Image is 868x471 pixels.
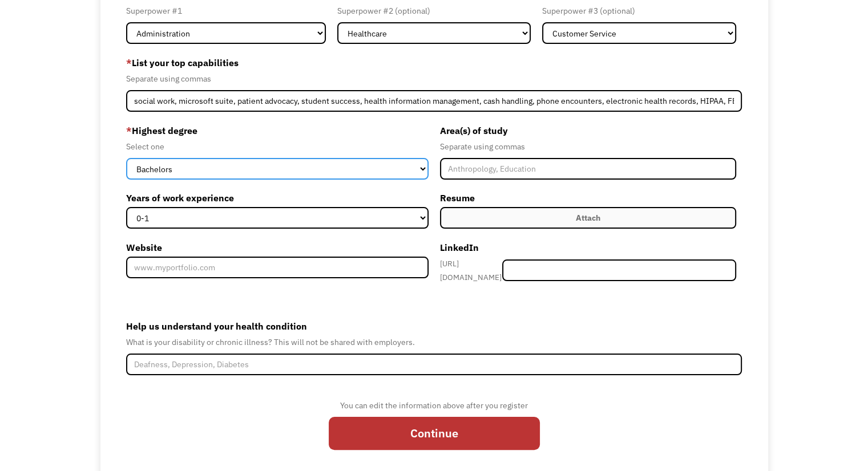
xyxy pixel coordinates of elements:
input: Videography, photography, accounting [126,90,742,112]
label: Attach [440,207,736,229]
div: Superpower #2 (optional) [337,4,531,18]
div: Attach [576,211,600,225]
div: Superpower #1 [126,4,326,18]
input: Deafness, Depression, Diabetes [126,354,742,375]
label: Website [126,238,428,257]
input: www.myportfolio.com [126,257,428,278]
label: Area(s) of study [440,121,736,140]
label: Highest degree [126,121,428,140]
label: Years of work experience [126,189,428,207]
label: List your top capabilities [126,54,742,72]
div: Separate using commas [440,140,736,153]
div: [URL][DOMAIN_NAME] [440,257,503,284]
div: Separate using commas [126,72,742,86]
input: Anthropology, Education [440,158,736,180]
label: Resume [440,189,736,207]
div: Superpower #3 (optional) [542,4,736,18]
div: What is your disability or chronic illness? This will not be shared with employers. [126,335,742,349]
label: LinkedIn [440,238,736,257]
div: Select one [126,140,428,153]
label: Help us understand your health condition [126,317,742,335]
div: You can edit the information above after you register [329,399,540,412]
input: Continue [329,417,540,449]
